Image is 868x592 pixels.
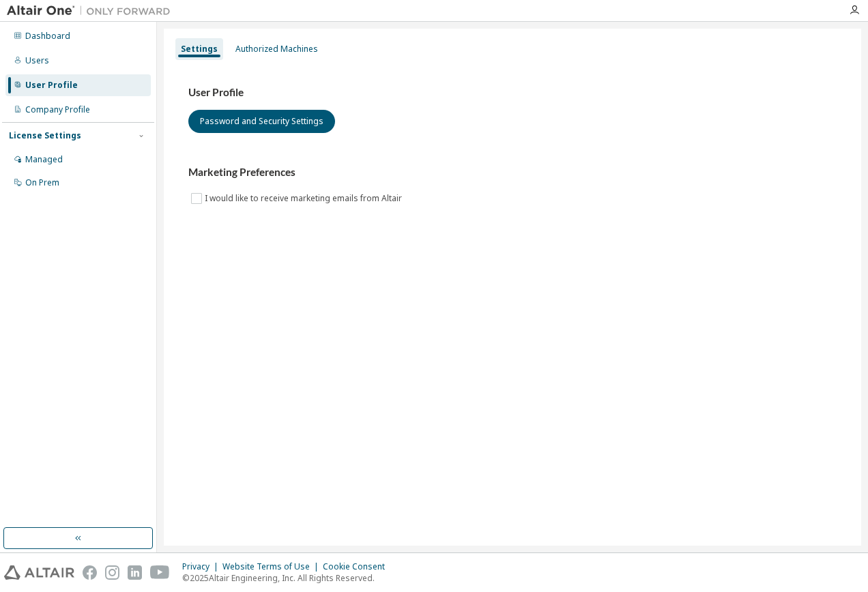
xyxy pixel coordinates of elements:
[25,55,49,66] div: Users
[323,561,393,572] div: Cookie Consent
[128,565,142,580] img: linkedin.svg
[181,44,218,55] div: Settings
[105,565,119,580] img: instagram.svg
[25,104,90,115] div: Company Profile
[205,190,405,207] label: I would like to receive marketing emails from Altair
[150,565,170,580] img: youtube.svg
[9,130,81,141] div: License Settings
[235,44,318,55] div: Authorized Machines
[188,166,837,179] h3: Marketing Preferences
[4,565,74,580] img: altair_logo.svg
[83,565,97,580] img: facebook.svg
[182,561,222,572] div: Privacy
[25,154,63,165] div: Managed
[222,561,323,572] div: Website Terms of Use
[188,86,837,100] h3: User Profile
[182,572,393,584] p: © 2025 Altair Engineering, Inc. All Rights Reserved.
[25,80,78,91] div: User Profile
[25,31,70,42] div: Dashboard
[188,110,335,133] button: Password and Security Settings
[7,4,177,18] img: Altair One
[25,177,59,188] div: On Prem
